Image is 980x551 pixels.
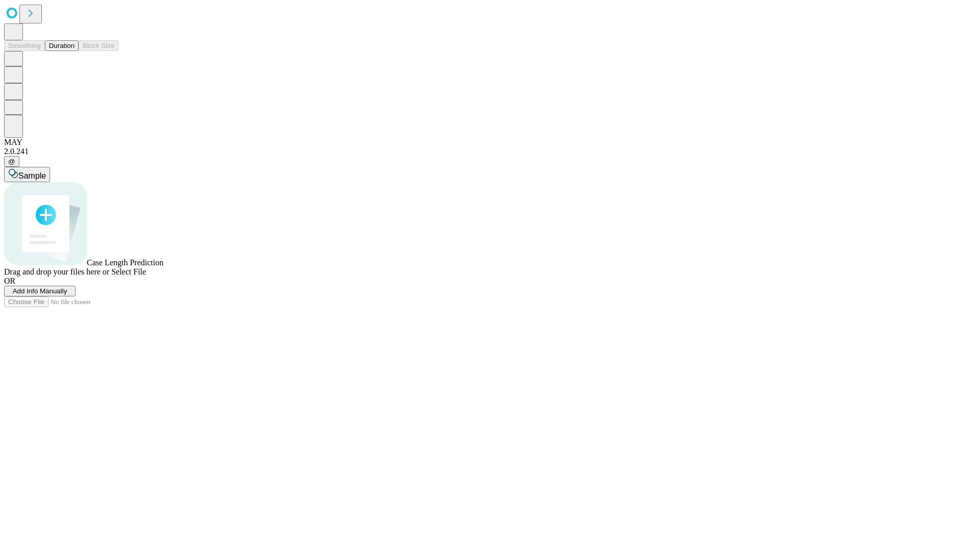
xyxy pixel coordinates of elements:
[79,40,118,51] button: Block Size
[4,167,50,182] button: Sample
[4,147,976,156] div: 2.0.241
[87,258,163,267] span: Case Length Prediction
[45,40,79,51] button: Duration
[8,158,15,165] span: @
[4,267,109,276] span: Drag and drop your files here or
[18,171,46,180] span: Sample
[4,40,45,51] button: Smoothing
[4,286,76,296] button: Add Info Manually
[13,287,67,295] span: Add Info Manually
[4,156,19,167] button: @
[111,267,146,276] span: Select File
[4,138,976,147] div: MAY
[4,277,15,285] span: OR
